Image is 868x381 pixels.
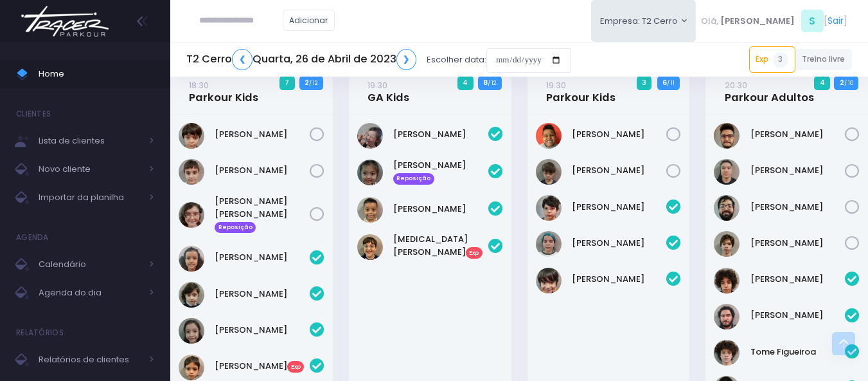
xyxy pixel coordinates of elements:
img: Fabrizio Baldrati [714,123,740,149]
small: / 11 [667,79,675,87]
small: / 10 [844,79,853,87]
a: [PERSON_NAME] [572,128,667,141]
img: Alice simarelli [179,282,204,308]
img: Benjamin Sousa Lourenço [536,123,562,149]
img: Alice Mazatto Paiva [179,246,204,272]
span: Lista de clientes [39,133,141,149]
img: Heitor Martins Marques [179,159,204,185]
strong: 2 [305,77,309,88]
img: Rafael Mendes dos Santos [357,197,383,223]
span: S [801,10,824,32]
img: Romeu Colino [179,355,204,380]
small: 18:30 [189,79,209,91]
span: Reposição [215,222,256,234]
span: Novo cliente [39,161,141,178]
strong: 6 [662,77,667,88]
a: [PERSON_NAME] [393,128,488,141]
span: 4 [814,76,830,90]
a: [PERSON_NAME] [393,203,488,216]
h5: T2 Cerro Quarta, 26 de Abril de 2023 [186,49,416,70]
a: Sair [828,14,844,28]
span: Calendário [39,256,141,273]
span: [PERSON_NAME] [720,15,795,28]
a: [PERSON_NAME] [PERSON_NAME] Reposição [215,195,310,233]
a: [PERSON_NAME] [750,309,846,322]
a: [PERSON_NAME] [750,237,846,250]
span: 7 [279,76,295,90]
img: Elisa De Simoni [179,318,204,344]
span: 3 [637,76,652,90]
small: 20:30 [725,79,747,91]
span: Relatórios de clientes [39,351,141,368]
span: 4 [457,76,474,90]
img: Ana clara machado [357,123,383,149]
a: [PERSON_NAME] [572,273,667,286]
img: Miguel Manfrini Tupina [714,268,740,293]
a: [PERSON_NAME] [215,164,310,177]
span: Agenda do dia [39,284,141,301]
a: [PERSON_NAME] [572,164,667,177]
a: Treino livre [795,49,853,70]
img: Antônio Martins Marques [179,123,204,149]
span: Reposição [393,173,434,185]
span: Exp [466,247,483,259]
a: ❯ [396,49,417,70]
a: [PERSON_NAME]Exp [215,360,310,373]
img: Marcelo Mendes [714,195,740,221]
h4: Agenda [16,225,49,250]
a: [PERSON_NAME] [572,237,667,250]
h4: Relatórios [16,320,64,346]
a: [PERSON_NAME] [750,128,846,141]
img: Hercule Coelho [536,268,562,293]
a: ❮ [232,49,252,70]
img: Yasmin Bononi Levischi [357,234,383,260]
img: Gabriela Bezerra Kaihami [357,160,383,185]
small: 19:30 [546,79,566,91]
a: Tome Figueiroa [750,346,846,358]
div: [ ] [696,6,852,35]
div: Escolher data: [186,45,571,75]
img: Guilherme Sato [714,159,740,185]
a: [PERSON_NAME] [750,273,846,286]
img: Felipe Meyer [536,195,562,221]
span: 3 [773,52,788,68]
h4: Clientes [16,101,51,127]
img: Tome Figueiroa [714,340,740,366]
small: / 12 [488,79,496,87]
img: Raul Quattrone [714,231,740,257]
a: [PERSON_NAME] [215,288,310,301]
a: [PERSON_NAME] [750,201,846,214]
span: Home [39,66,154,82]
a: 19:30GA Kids [368,79,409,104]
img: Eduardo Satomi Silva [536,159,562,185]
span: Exp [287,361,304,373]
img: Gabriela Achkar Longato [536,231,562,257]
span: Importar da planilha [39,189,141,206]
a: [PERSON_NAME] [215,128,310,141]
a: [PERSON_NAME] [572,201,667,214]
img: Maria Valentina Coelho Mirisola Rodrigues [179,202,204,228]
a: [PERSON_NAME] Reposição [393,159,488,185]
span: Olá, [701,15,718,28]
img: Thiago Henrique Ferreira Lucio da Silva [714,304,740,330]
a: [MEDICAL_DATA][PERSON_NAME]Exp [393,233,488,259]
small: / 12 [309,79,317,87]
a: 20:30Parkour Adultos [725,79,814,104]
a: 18:30Parkour Kids [189,79,258,104]
a: 19:30Parkour Kids [546,79,616,104]
a: [PERSON_NAME] [215,324,310,337]
a: [PERSON_NAME] [750,164,846,177]
a: Adicionar [283,10,335,31]
a: [PERSON_NAME] [215,251,310,264]
a: Exp3 [749,46,795,72]
small: 19:30 [368,79,387,91]
strong: 2 [840,77,844,88]
strong: 8 [483,77,488,88]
